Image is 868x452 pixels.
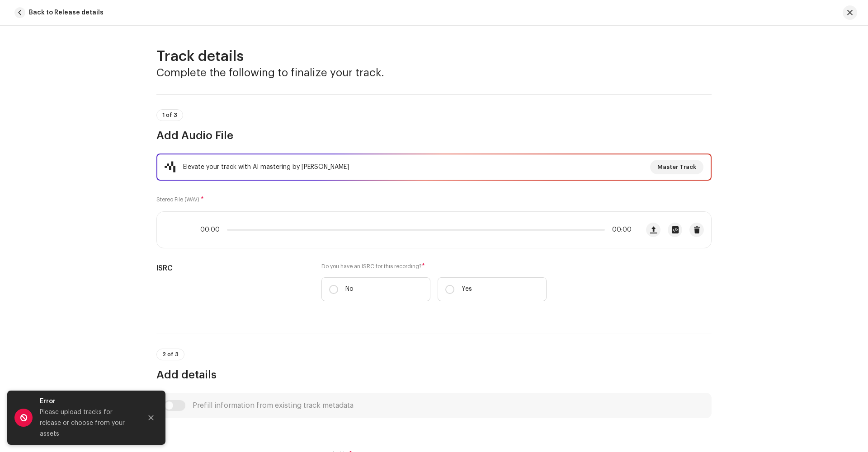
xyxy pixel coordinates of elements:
[40,407,135,439] div: Please upload tracks for release or choose from your assets
[156,197,199,202] small: Stereo File (WAV)
[650,160,703,174] button: Master Track
[156,47,712,65] h2: Track details
[345,284,354,294] p: No
[162,352,179,357] span: 2 of 3
[183,162,349,172] div: Elevate your track with AI mastering by [PERSON_NAME]
[162,112,177,118] span: 1 of 3
[156,65,712,80] h3: Complete the following to finalize your track.
[142,409,160,427] button: Close
[609,226,632,233] span: 00:00
[321,263,547,270] label: Do you have an ISRC for this recording?
[156,128,712,143] h3: Add Audio File
[40,396,135,407] div: Error
[200,226,223,233] span: 00:00
[462,284,472,294] p: Yes
[657,158,696,176] span: Master Track
[156,368,712,382] h3: Add details
[156,263,307,274] h5: ISRC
